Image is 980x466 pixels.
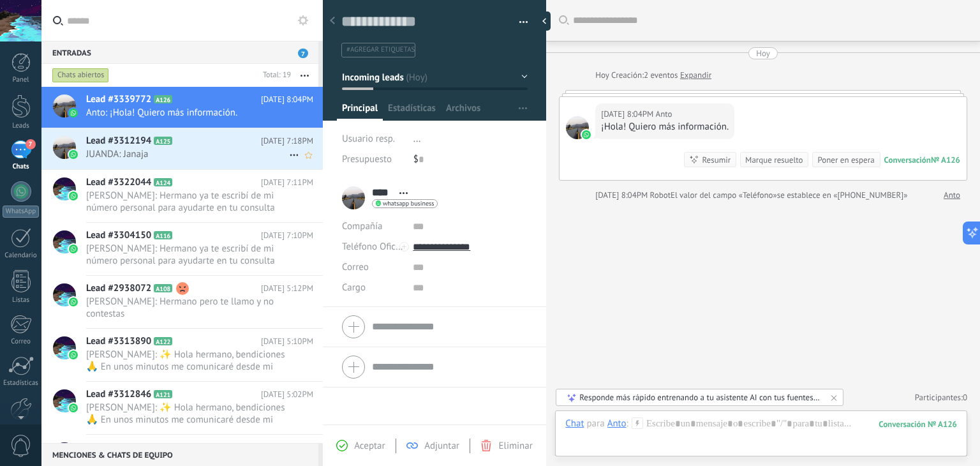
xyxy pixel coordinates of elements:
span: Eliminar [498,440,532,452]
a: Lead #2938072 A108 [DATE] 5:12PM [PERSON_NAME]: Hermano pero te llamo y no contestas [41,276,323,328]
div: Responde más rápido entrenando a tu asistente AI con tus fuentes de datos [579,392,821,403]
div: Marque resuelto [745,154,803,166]
span: : [627,417,628,430]
div: $ [413,149,528,170]
div: Hoy [595,69,611,82]
div: [DATE] 8:04PM [601,108,655,121]
span: Lead #3339772 [86,93,151,106]
img: waba.svg [69,244,78,253]
span: Lead #3312194 [86,135,151,147]
span: [DATE] 8:04PM [261,93,313,106]
div: Menciones & Chats de equipo [41,443,318,466]
div: Leads [3,122,40,130]
div: Panel [3,76,40,84]
a: Lead #3312194 A125 [DATE] 7:18PM JUANDA: Janaja [41,128,323,169]
div: Conversación [884,154,931,165]
span: 0 [963,392,967,403]
div: Cargo [342,278,403,298]
a: Lead #3312846 A121 [DATE] 5:02PM [PERSON_NAME]: ✨ Hola hermano, bendiciones 🙏 En unos minutos me ... [41,382,323,434]
div: ¡Hola! Quiero más información. [601,121,729,133]
span: para [587,417,605,430]
a: Anto [944,189,960,202]
div: Chats [3,163,40,171]
div: Compañía [342,216,403,237]
div: WhatsApp [3,206,39,218]
a: Lead #3322044 A124 [DATE] 7:11PM [PERSON_NAME]: Hermano ya te escribí de mi número personal para ... [41,170,323,222]
span: [DATE] 5:10PM [261,335,313,348]
span: Adjuntar [424,440,459,452]
span: A108 [154,284,172,292]
img: waba.svg [69,350,78,359]
span: Anto: ¡Hola! Quiero más información. [86,107,289,119]
span: se establece en «[PHONE_NUMBER]» [777,189,908,202]
div: Usuario resp. [342,129,404,149]
img: waba.svg [69,297,78,306]
span: [DATE] 7:10PM [261,229,313,242]
span: [DATE] 5:12PM [261,282,313,295]
span: ... [413,133,421,145]
button: Teléfono Oficina [342,237,403,257]
img: waba.svg [69,150,78,159]
span: Correo [342,261,369,273]
span: A116 [154,231,172,239]
span: El valor del campo «Teléfono» [671,189,777,202]
a: Lead #3304150 A116 [DATE] 7:10PM [PERSON_NAME]: Hermano ya te escribí de mi número personal para ... [41,223,323,275]
span: Principal [342,102,378,121]
span: [PERSON_NAME]: Hermano ya te escribí de mi número personal para ayudarte en tu consulta personali... [86,190,289,214]
div: Poner en espera [817,154,874,166]
span: Lead #3311026 [86,441,151,454]
div: Resumir [702,154,731,166]
span: 7 [298,49,308,58]
div: Entradas [41,41,318,64]
button: Más [291,64,318,87]
a: Participantes:0 [915,392,967,403]
a: Expandir [680,69,711,82]
a: Lead #3313890 A122 [DATE] 5:10PM [PERSON_NAME]: ✨ Hola hermano, bendiciones 🙏 En unos minutos me ... [41,329,323,381]
span: Aceptar [354,440,385,452]
div: Presupuesto [342,149,404,170]
div: Correo [3,338,40,346]
span: A125 [154,137,172,145]
span: JUANDA: Janaja [86,148,289,160]
span: A121 [154,390,172,398]
span: Lead #3313890 [86,335,151,348]
img: waba.svg [69,192,78,200]
span: Lead #3304150 [86,229,151,242]
span: A124 [154,178,172,186]
span: [DATE] 5:02PM [261,388,313,401]
span: Anto [566,116,589,139]
span: [PERSON_NAME]: Hermano pero te llamo y no contestas [86,296,289,320]
div: Chats abiertos [52,68,109,83]
span: whatsapp business [383,200,434,207]
button: Correo [342,257,369,278]
span: Cargo [342,283,366,292]
span: Usuario resp. [342,133,395,145]
span: [PERSON_NAME]: ✨ Hola hermano, bendiciones 🙏 En unos minutos me comunicaré desde mi número person... [86,349,289,373]
div: Creación: [595,69,711,82]
span: Teléfono Oficina [342,241,408,253]
div: Calendario [3,252,40,260]
span: Anto [656,108,672,121]
img: waba.svg [582,130,591,139]
span: 2 eventos [644,69,678,82]
span: A122 [154,337,172,345]
span: Archivos [446,102,480,121]
span: Lead #3322044 [86,176,151,189]
div: № A126 [931,154,960,165]
span: Lead #2938072 [86,282,151,295]
span: Presupuesto [342,153,392,165]
div: Hoy [756,47,770,59]
div: Anto [607,417,627,429]
span: [PERSON_NAME]: Hermano ya te escribí de mi número personal para ayudarte en tu consulta personali... [86,243,289,267]
span: 7 [26,139,36,149]
span: #agregar etiquetas [346,45,415,54]
span: Lead #3312846 [86,388,151,401]
div: Total: 19 [258,69,291,82]
span: [DATE] 4:49PM [261,441,313,454]
div: Ocultar [538,11,551,31]
span: Robot [650,190,671,200]
div: Listas [3,296,40,304]
span: [PERSON_NAME]: ✨ Hola hermano, bendiciones 🙏 En unos minutos me comunicaré desde mi número person... [86,402,289,426]
a: Lead #3339772 A126 [DATE] 8:04PM Anto: ¡Hola! Quiero más información. [41,87,323,128]
img: waba.svg [69,109,78,117]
